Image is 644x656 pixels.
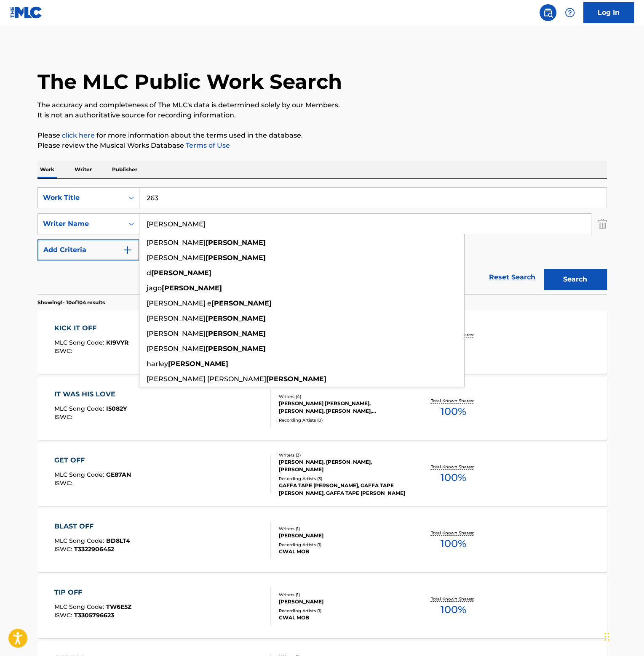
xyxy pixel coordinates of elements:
[431,398,476,404] p: Total Known Shares:
[441,536,466,551] span: 100 %
[206,239,266,247] strong: [PERSON_NAME]
[147,254,206,262] span: [PERSON_NAME]
[168,360,228,368] strong: [PERSON_NAME]
[147,299,211,307] span: [PERSON_NAME] e
[279,475,406,482] div: Recording Artists ( 3 )
[37,239,139,260] button: Add Criteria
[147,329,206,337] span: [PERSON_NAME]
[37,299,105,306] p: Showing 1 - 10 of 104 results
[431,464,476,470] p: Total Known Shares:
[441,602,466,617] span: 100 %
[147,269,151,277] span: d
[37,161,57,178] p: Work
[54,603,106,611] span: MLC Song Code :
[147,375,266,383] span: [PERSON_NAME] [PERSON_NAME]
[54,545,74,553] span: ISWC :
[74,545,114,553] span: T3322906452
[54,611,74,619] span: ISWC :
[147,314,206,322] span: [PERSON_NAME]
[106,603,131,611] span: TW6E5Z
[604,624,609,649] div: Drag
[106,471,131,478] span: GE87AN
[62,131,95,139] a: click here
[485,268,540,287] a: Reset Search
[43,193,119,203] div: Work Title
[151,269,211,277] strong: [PERSON_NAME]
[54,521,130,531] div: BLAST OFF
[279,400,406,415] div: [PERSON_NAME] [PERSON_NAME], [PERSON_NAME], [PERSON_NAME], [PERSON_NAME]
[54,471,106,478] span: MLC Song Code :
[54,479,74,487] span: ISWC :
[106,339,128,346] span: KI9VYR
[147,345,206,353] span: [PERSON_NAME]
[147,284,162,292] span: jago
[43,219,119,229] div: Writer Name
[583,2,634,23] a: Log In
[37,575,607,638] a: TIP OFFMLC Song Code:TW6E5ZISWC:T3305796623Writers (1)[PERSON_NAME]Recording Artists (1)CWAL MOBT...
[106,537,130,544] span: BD8LT4
[561,4,578,21] div: Help
[10,6,43,19] img: MLC Logo
[431,530,476,536] p: Total Known Shares:
[279,482,406,497] div: GAFFA TAPE [PERSON_NAME], GAFFA TAPE [PERSON_NAME], GAFFA TAPE [PERSON_NAME]
[279,542,406,548] div: Recording Artists ( 1 )
[602,616,644,656] iframe: Chat Widget
[441,470,466,485] span: 100 %
[565,8,575,18] img: help
[54,587,131,598] div: TIP OFF
[540,4,556,21] a: Public Search
[110,161,140,178] p: Publisher
[162,284,222,292] strong: [PERSON_NAME]
[37,187,607,294] form: Search Form
[206,254,266,262] strong: [PERSON_NAME]
[54,455,131,465] div: GET OFF
[123,245,133,255] img: 9d2ae6d4665cec9f34b9.svg
[598,213,607,234] img: Delete Criterion
[54,347,74,355] span: ISWC :
[279,393,406,400] div: Writers ( 4 )
[431,596,476,602] p: Total Known Shares:
[74,611,114,619] span: T3305796623
[54,537,106,544] span: MLC Song Code :
[54,405,106,412] span: MLC Song Code :
[279,458,406,473] div: [PERSON_NAME], [PERSON_NAME], [PERSON_NAME]
[54,323,128,333] div: KICK IT OFF
[206,314,266,322] strong: [PERSON_NAME]
[279,548,406,555] div: CWAL MOB
[147,239,206,247] span: [PERSON_NAME]
[37,443,607,506] a: GET OFFMLC Song Code:GE87ANISWC:Writers (3)[PERSON_NAME], [PERSON_NAME], [PERSON_NAME]Recording A...
[184,141,230,149] a: Terms of Use
[279,592,406,598] div: Writers ( 1 )
[54,389,127,399] div: IT WAS HIS LOVE
[37,311,607,374] a: KICK IT OFFMLC Song Code:KI9VYRISWC:Writers (2)[PERSON_NAME], [PERSON_NAME]Recording Artists (1)[...
[37,110,607,120] p: It is not an authoritative source for recording information.
[37,377,607,440] a: IT WAS HIS LOVEMLC Song Code:I5082YISWC:Writers (4)[PERSON_NAME] [PERSON_NAME], [PERSON_NAME], [P...
[279,532,406,539] div: [PERSON_NAME]
[279,452,406,458] div: Writers ( 3 )
[54,339,106,346] span: MLC Song Code :
[37,509,607,572] a: BLAST OFFMLC Song Code:BD8LT4ISWC:T3322906452Writers (1)[PERSON_NAME]Recording Artists (1)CWAL MO...
[211,299,272,307] strong: [PERSON_NAME]
[279,598,406,606] div: [PERSON_NAME]
[147,360,168,368] span: harley
[206,345,266,353] strong: [PERSON_NAME]
[37,69,342,94] h1: The MLC Public Work Search
[206,329,266,337] strong: [PERSON_NAME]
[279,417,406,423] div: Recording Artists ( 0 )
[54,413,74,421] span: ISWC :
[72,161,94,178] p: Writer
[106,405,127,412] span: I5082Y
[37,100,607,110] p: The accuracy and completeness of The MLC's data is determined solely by our Members.
[544,269,607,290] button: Search
[266,375,326,383] strong: [PERSON_NAME]
[441,404,466,419] span: 100 %
[279,608,406,614] div: Recording Artists ( 1 )
[37,130,607,141] p: Please for more information about the terms used in the database.
[37,141,607,151] p: Please review the Musical Works Database
[543,8,553,18] img: search
[279,526,406,532] div: Writers ( 1 )
[279,614,406,621] div: CWAL MOB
